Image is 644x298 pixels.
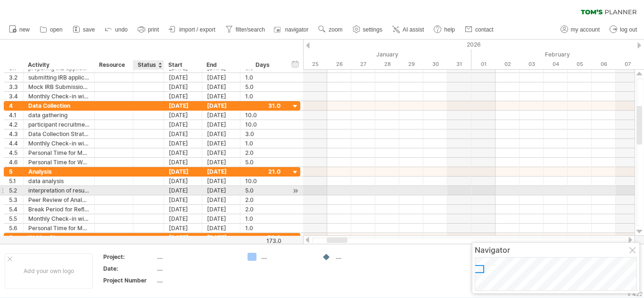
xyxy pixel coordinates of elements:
[202,73,240,82] div: [DATE]
[202,139,240,148] div: [DATE]
[103,265,155,273] div: Date:
[166,24,218,36] a: import / export
[245,214,281,223] div: 1.0
[168,60,197,70] div: Start
[568,59,592,69] div: Thursday, 5 February 2026
[245,158,281,167] div: 5.0
[245,205,281,214] div: 2.0
[363,26,382,33] span: settings
[164,158,202,167] div: [DATE]
[390,24,427,36] a: AI assist
[37,24,66,36] a: open
[9,205,23,214] div: 5.4
[179,26,215,33] span: import / export
[236,26,265,33] span: filter/search
[9,167,23,176] div: 5
[403,26,424,33] span: AI assist
[303,59,327,69] div: Sunday, 25 January 2026
[28,148,90,157] div: Personal Time for Managing Stress
[202,158,240,167] div: [DATE]
[28,101,90,110] div: Data Collection
[28,214,90,223] div: Monthly Check-in with Advisor
[627,290,643,298] div: v 422
[202,111,240,120] div: [DATE]
[50,26,63,33] span: open
[475,245,637,255] div: Navigator
[164,129,202,138] div: [DATE]
[202,82,240,91] div: [DATE]
[202,167,240,176] div: [DATE]
[115,26,128,33] span: undo
[9,73,23,82] div: 3.2
[164,205,202,214] div: [DATE]
[240,60,285,70] div: Days
[261,253,313,261] div: ....
[202,92,240,101] div: [DATE]
[28,233,90,242] div: Writing Phases
[616,59,640,69] div: Saturday, 7 February 2026
[241,237,281,244] div: 173.0
[206,60,235,70] div: End
[592,59,616,69] div: Friday, 6 February 2026
[620,26,637,33] span: log out
[9,101,23,110] div: 4
[28,195,90,204] div: Peer Review of Analysis
[157,253,236,261] div: ....
[375,59,399,69] div: Wednesday, 28 January 2026
[202,214,240,223] div: [DATE]
[28,205,90,214] div: Break Period for Reflection
[475,26,494,33] span: contact
[495,59,520,69] div: Monday, 2 February 2026
[138,60,158,70] div: Status
[202,205,240,214] div: [DATE]
[164,73,202,82] div: [DATE]
[202,195,240,204] div: [DATE]
[9,177,23,185] div: 5.1
[245,120,281,129] div: 10.0
[28,167,90,176] div: Analysis
[202,177,240,185] div: [DATE]
[148,26,159,33] span: print
[135,24,162,36] a: print
[350,24,385,36] a: settings
[399,59,423,69] div: Thursday, 29 January 2026
[336,253,387,261] div: ....
[99,60,128,70] div: Resource
[9,224,23,233] div: 5.6
[28,92,90,101] div: Monthly Check-in with Advisor
[9,158,23,167] div: 4.6
[245,129,281,138] div: 3.0
[83,26,95,33] span: save
[558,24,603,36] a: my account
[223,24,268,36] a: filter/search
[571,26,600,33] span: my account
[164,101,202,110] div: [DATE]
[164,82,202,91] div: [DATE]
[245,73,281,82] div: 1.0
[202,233,240,242] div: [DATE]
[9,214,23,223] div: 5.5
[202,101,240,110] div: [DATE]
[316,24,345,36] a: zoom
[272,24,311,36] a: navigator
[245,139,281,148] div: 1.0
[28,73,90,82] div: submitting IRB application
[351,59,375,69] div: Tuesday, 27 January 2026
[9,129,23,138] div: 4.3
[70,24,98,36] a: save
[9,233,23,242] div: 6
[164,139,202,148] div: [DATE]
[423,59,447,69] div: Friday, 30 January 2026
[164,120,202,129] div: [DATE]
[28,139,90,148] div: Monthly Check-in with Advisor
[28,158,90,167] div: Personal Time for Work-Life Balance
[9,139,23,148] div: 4.4
[7,24,33,36] a: new
[9,82,23,91] div: 3.3
[103,253,155,261] div: Project:
[19,26,30,33] span: new
[9,195,23,204] div: 5.3
[28,224,90,233] div: Personal Time for Managing Stress
[245,111,281,120] div: 10.0
[164,177,202,185] div: [DATE]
